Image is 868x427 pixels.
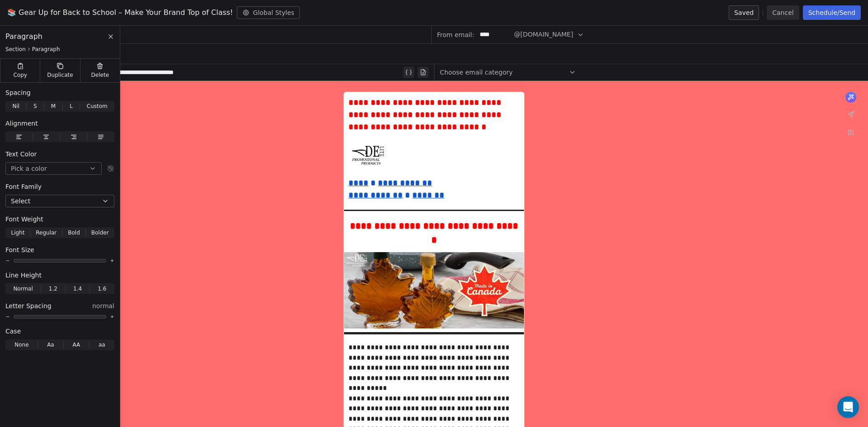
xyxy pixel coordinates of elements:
span: 📚 Gear Up for Back to School – Make Your Brand Top of Class! [7,7,233,18]
span: 1.4 [73,285,82,293]
span: Select [11,197,30,206]
span: None [14,341,28,349]
div: Open Intercom Messenger [837,396,859,418]
span: normal [92,301,114,310]
button: Cancel [767,5,799,20]
span: From email: [437,30,474,39]
span: Nil [12,102,19,110]
span: Bolder [91,229,109,237]
span: Font Size [5,245,34,254]
span: Spacing [5,88,31,97]
span: Duplicate [47,71,73,79]
span: Paragraph [5,31,42,42]
span: Alignment [5,119,38,128]
span: Choose email category [440,68,513,77]
span: Bold [68,229,80,237]
button: Saved [729,5,759,20]
span: M [51,102,56,110]
span: Copy [13,71,27,79]
span: S [33,102,37,110]
span: AA [72,341,80,349]
span: Custom [87,102,108,110]
button: Global Styles [237,6,300,19]
span: L [70,102,73,110]
span: 1.6 [98,285,106,293]
span: Line Height [5,271,42,280]
span: Delete [91,71,109,79]
button: Pick a color [5,162,102,175]
span: Font Family [5,182,42,191]
span: Aa [47,341,54,349]
span: Text Color [5,150,37,159]
span: Case [5,327,21,336]
span: Font Weight [5,215,43,224]
span: Regular [36,229,57,237]
span: Light [11,229,24,237]
span: Paragraph [32,46,60,53]
button: Schedule/Send [803,5,861,20]
span: Letter Spacing [5,301,52,310]
span: @[DOMAIN_NAME] [514,30,573,39]
span: 1.2 [49,285,57,293]
span: aa [99,341,105,349]
span: Normal [13,285,33,293]
span: Section [5,46,26,53]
